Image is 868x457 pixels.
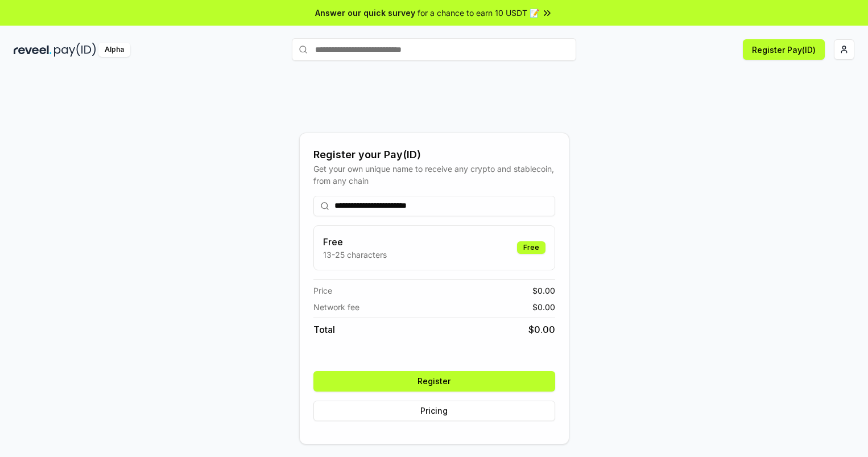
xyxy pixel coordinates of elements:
[532,301,555,313] span: $ 0.00
[323,249,387,261] p: 13-25 characters
[313,301,359,313] span: Network fee
[313,323,335,336] span: Total
[54,43,96,57] img: pay_id
[313,285,332,297] span: Price
[313,371,555,392] button: Register
[313,147,555,163] div: Register your Pay(ID)
[14,43,52,57] img: reveel_dark
[315,7,415,19] span: Answer our quick survey
[323,235,387,249] h3: Free
[743,39,825,60] button: Register Pay(ID)
[313,163,555,187] div: Get your own unique name to receive any crypto and stablecoin, from any chain
[98,43,130,57] div: Alpha
[528,323,555,336] span: $ 0.00
[532,285,555,297] span: $ 0.00
[418,7,539,19] span: for a chance to earn 10 USDT 📝
[313,401,555,421] button: Pricing
[517,241,545,254] div: Free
